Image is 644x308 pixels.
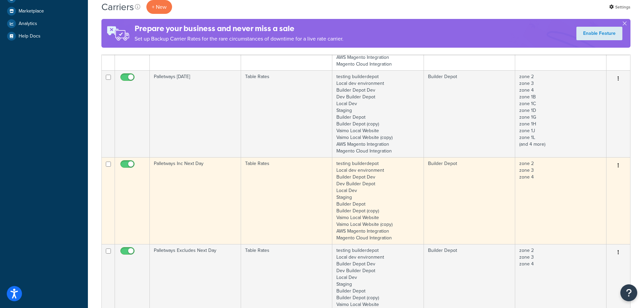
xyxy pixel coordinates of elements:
[101,19,135,48] img: ad-rules-rateshop-fe6ec290ccb7230408bd80ed9643f0289d75e0ffd9eb532fc0e269fcd187b520.png
[515,157,606,244] td: zone 2 zone 3 zone 4
[424,70,515,157] td: Builder Depot
[5,30,83,42] a: Help Docs
[515,70,606,157] td: zone 2 zone 3 zone 4 zone 1B zone 1C zone 1D zone 1G zone 1H zone 1J zone 1L (and 4 more)
[332,70,424,157] td: testing builderdepot Local dev environment Builder Depot Dev Dev Builder Depot Local Dev Staging ...
[150,157,241,244] td: Palletways Inc Next Day
[19,8,44,14] span: Marketplace
[241,157,332,244] td: Table Rates
[5,5,83,17] a: Marketplace
[332,157,424,244] td: testing builderdepot Local dev environment Builder Depot Dev Dev Builder Depot Local Dev Staging ...
[150,70,241,157] td: Palletways [DATE]
[135,34,343,44] p: Set up Backup Carrier Rates for the rare circumstances of downtime for a live rate carrier.
[576,27,622,40] a: Enable Feature
[19,21,37,27] span: Analytics
[135,23,343,34] h4: Prepare your business and never miss a sale
[424,157,515,244] td: Builder Depot
[609,2,630,12] a: Settings
[19,33,41,39] span: Help Docs
[101,0,134,14] h1: Carriers
[241,70,332,157] td: Table Rates
[620,284,637,301] button: Open Resource Center
[5,18,83,30] a: Analytics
